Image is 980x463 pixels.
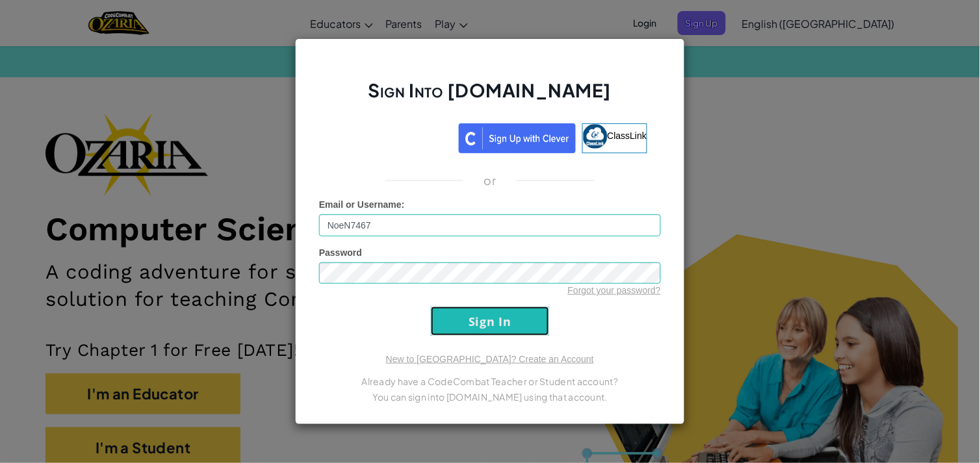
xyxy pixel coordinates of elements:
[319,198,405,211] label: :
[583,124,608,149] img: classlink-logo-small.png
[319,389,661,405] p: You can sign into [DOMAIN_NAME] using that account.
[484,173,496,188] p: or
[319,373,661,389] p: Already have a CodeCombat Teacher or Student account?
[431,307,549,336] input: Sign In
[568,285,661,295] a: Forgot your password?
[319,78,661,116] h2: Sign Into [DOMAIN_NAME]
[326,122,459,151] iframe: Sign in with Google Button
[386,354,594,364] a: New to [GEOGRAPHIC_DATA]? Create an Account
[319,199,402,210] span: Email or Username
[319,247,362,258] span: Password
[459,123,576,153] img: clever_sso_button@2x.png
[608,130,647,140] span: ClassLink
